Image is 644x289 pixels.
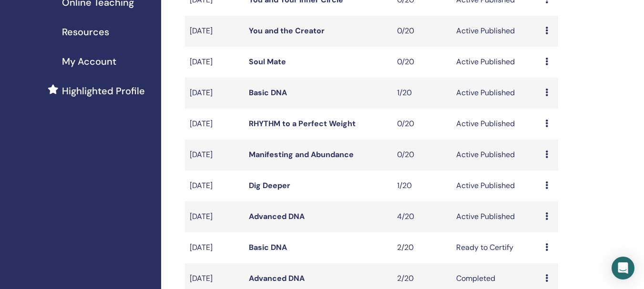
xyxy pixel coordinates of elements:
[62,25,109,39] span: Resources
[451,232,540,263] td: Ready to Certify
[451,170,540,201] td: Active Published
[392,16,451,47] td: 0/20
[185,170,244,201] td: [DATE]
[451,109,540,140] td: Active Published
[249,242,287,252] a: Basic DNA
[612,257,634,279] div: Open Intercom Messenger
[392,47,451,78] td: 0/20
[249,149,354,159] a: Manifesting and Abundance
[249,57,286,67] a: Soul Mate
[185,78,244,109] td: [DATE]
[249,88,287,98] a: Basic DNA
[392,140,451,170] td: 0/20
[451,78,540,109] td: Active Published
[249,26,325,36] a: You and the Creator
[185,47,244,78] td: [DATE]
[185,232,244,263] td: [DATE]
[451,16,540,47] td: Active Published
[185,16,244,47] td: [DATE]
[249,211,305,221] a: Advanced DNA
[185,109,244,140] td: [DATE]
[392,201,451,232] td: 4/20
[249,180,290,190] a: Dig Deeper
[392,78,451,109] td: 1/20
[249,273,305,283] a: Advanced DNA
[392,232,451,263] td: 2/20
[62,84,145,98] span: Highlighted Profile
[392,109,451,140] td: 0/20
[249,119,356,129] a: RHYTHM to a Perfect Weight
[451,47,540,78] td: Active Published
[451,201,540,232] td: Active Published
[451,140,540,170] td: Active Published
[62,54,116,69] span: My Account
[185,140,244,170] td: [DATE]
[392,170,451,201] td: 1/20
[185,201,244,232] td: [DATE]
